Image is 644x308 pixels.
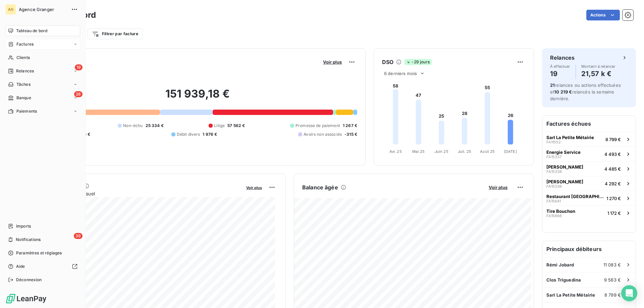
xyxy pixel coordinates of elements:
span: 19 [75,64,83,70]
button: Voir plus [321,59,344,65]
span: 6 derniers mois [384,71,417,76]
h6: Principaux débiteurs [542,241,636,257]
img: Logo LeanPay [5,293,47,304]
span: 4 485 € [604,166,621,172]
tspan: Mai 25 [412,149,425,154]
span: Voir plus [246,185,262,190]
span: Sarl La Petite Métairie [546,135,594,140]
h4: 19 [550,68,570,79]
span: 8 799 € [605,137,621,142]
button: Filtrer par facture [88,28,143,39]
span: À effectuer [550,64,570,68]
span: Paiements [16,108,37,114]
span: FA15338 [546,170,562,174]
span: Notifications [16,237,41,243]
button: Restaurant [GEOGRAPHIC_DATA]FA156411 270 € [542,191,636,205]
span: FA15336 [546,184,562,188]
span: FA15337 [546,155,561,159]
tspan: Août 25 [480,149,495,154]
a: Aide [5,261,80,272]
span: FA11552 [546,140,561,144]
span: 10 219 € [554,89,572,95]
span: Paramètres et réglages [16,250,62,256]
span: -29 jours [404,59,431,65]
tspan: Juin 25 [435,149,448,154]
span: 1 267 € [343,123,357,129]
h6: Relances [550,54,575,62]
span: 57 562 € [227,123,245,129]
span: Tableau de bord [16,28,47,34]
span: 1 270 € [606,196,621,201]
span: Promesse de paiement [296,123,340,129]
tspan: [DATE] [504,149,517,154]
span: Sarl La Petite Métairie [546,292,595,298]
span: Energie Service [546,149,581,155]
span: -315 € [344,131,357,137]
span: 1 172 € [607,210,621,216]
button: [PERSON_NAME]FA153364 292 € [542,176,636,191]
tspan: Juil. 25 [458,149,471,154]
span: 4 292 € [605,181,621,186]
span: Voir plus [489,185,507,190]
tspan: Avr. 25 [389,149,402,154]
h6: Factures échues [542,116,636,132]
span: Déconnexion [16,277,42,283]
button: Voir plus [244,184,264,190]
span: 21 [550,82,555,88]
span: Relances [16,68,34,74]
span: Voir plus [323,59,342,65]
button: Voir plus [487,184,509,190]
span: Agence Granger [19,7,67,12]
span: relances ou actions effectuées et relancés la semaine dernière. [550,82,621,101]
button: [PERSON_NAME]FA153384 485 € [542,161,636,176]
button: Tire BouchonFA156661 172 € [542,205,636,220]
span: Débit divers [177,131,200,137]
span: 8 799 € [604,292,621,298]
span: Tire Bouchon [546,208,575,214]
div: Open Intercom Messenger [621,285,637,301]
span: 1 976 € [203,131,217,137]
span: Clos Triguedina [546,277,581,283]
span: Tâches [16,81,31,87]
span: 4 493 € [604,151,621,157]
span: Factures [16,41,34,47]
span: 9 563 € [604,277,621,283]
h6: DSO [382,58,393,66]
span: 25 334 € [146,123,164,129]
span: Aide [16,263,25,269]
span: 39 [74,233,83,239]
h2: 151 939,18 € [38,87,357,107]
span: Imports [16,223,31,229]
button: Actions [586,10,620,20]
span: [PERSON_NAME] [546,179,583,184]
span: Avoirs non associés [304,131,342,137]
h6: Balance âgée [302,183,338,191]
span: FA15641 [546,199,561,203]
span: 11 083 € [603,262,621,267]
span: FA15666 [546,214,562,218]
span: Montant à relancer [581,64,615,68]
button: Energie ServiceFA153374 493 € [542,146,636,161]
span: Clients [16,55,30,61]
h4: 21,57 k € [581,68,615,79]
span: Chiffre d'affaires mensuel [38,190,241,197]
span: [PERSON_NAME] [546,164,583,170]
div: AG [5,4,16,15]
span: 28 [74,91,83,97]
span: Non-échu [123,123,143,129]
span: Litige [214,123,225,129]
span: Banque [16,95,31,101]
span: Restaurant [GEOGRAPHIC_DATA] [546,194,604,199]
button: Sarl La Petite MétairieFA115528 799 € [542,132,636,146]
span: Rémi Jobard [546,262,574,267]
